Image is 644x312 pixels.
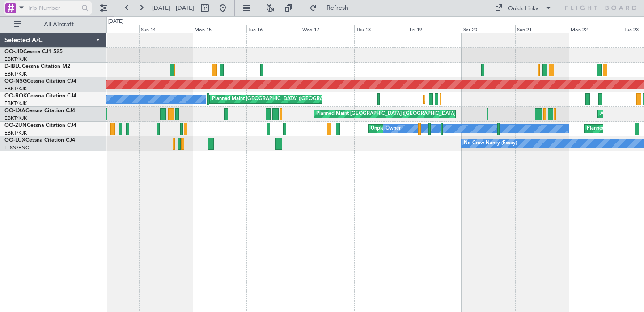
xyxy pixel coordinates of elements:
div: Tue 16 [246,25,300,33]
div: Sun 14 [139,25,193,33]
span: OO-LUX [4,138,25,143]
span: All Aircraft [23,21,94,28]
a: EBKT/KJK [4,85,27,92]
span: OO-ROK [4,93,27,99]
a: OO-ROKCessna Citation CJ4 [4,93,76,99]
div: Unplanned Maint [GEOGRAPHIC_DATA]-[GEOGRAPHIC_DATA] [371,122,515,135]
span: OO-NSG [4,79,27,84]
div: Sat 20 [462,25,515,33]
div: Planned Maint [GEOGRAPHIC_DATA] ([GEOGRAPHIC_DATA]) [212,93,353,106]
a: D-IBLUCessna Citation M2 [4,64,70,69]
a: OO-ZUNCessna Citation CJ4 [4,123,76,128]
a: OO-NSGCessna Citation CJ4 [4,79,76,84]
div: Thu 18 [354,25,408,33]
a: OO-LXACessna Citation CJ4 [4,108,75,114]
span: OO-ZUN [4,123,27,128]
span: Refresh [319,5,356,11]
span: D-IBLU [4,64,22,69]
button: Quick Links [490,1,556,15]
div: [DATE] [108,18,123,25]
div: Sat 13 [85,25,139,33]
button: All Aircraft [10,17,97,32]
div: Planned Maint [GEOGRAPHIC_DATA] ([GEOGRAPHIC_DATA]) [316,107,457,121]
a: OO-LUXCessna Citation CJ4 [4,138,75,143]
div: Sun 21 [515,25,569,33]
div: Mon 15 [193,25,246,33]
div: Owner [386,122,401,135]
a: EBKT/KJK [4,71,27,77]
div: Mon 22 [569,25,623,33]
span: [DATE] - [DATE] [152,4,194,12]
div: No Crew Nancy (Essey) [464,137,517,150]
div: Wed 17 [301,25,354,33]
a: EBKT/KJK [4,100,27,107]
input: Trip Number [27,1,79,15]
button: Refresh [305,1,359,15]
a: EBKT/KJK [4,56,27,63]
span: OO-LXA [4,108,25,114]
a: EBKT/KJK [4,115,27,122]
a: LFSN/ENC [4,144,29,151]
div: Quick Links [508,4,538,13]
a: EBKT/KJK [4,130,27,136]
a: OO-JIDCessna CJ1 525 [4,49,63,55]
div: Fri 19 [408,25,462,33]
span: OO-JID [4,49,23,55]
